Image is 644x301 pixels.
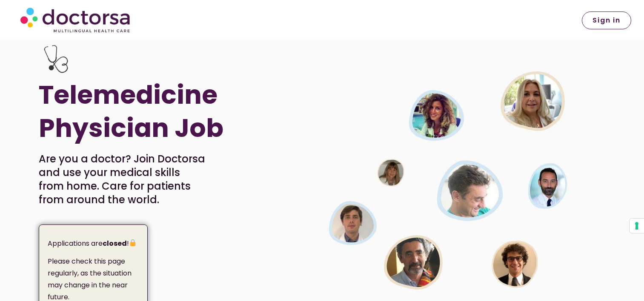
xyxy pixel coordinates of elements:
img: 🔒 [129,239,136,246]
p: Are you a doctor? Join Doctorsa and use your medical skills from home. Care for patients from aro... [39,152,206,207]
h1: Telemedicine Physician Job [39,78,268,145]
a: Sign in [582,11,631,29]
button: Your consent preferences for tracking technologies [630,219,644,233]
p: Applications are ! [48,238,141,250]
span: Sign in [592,17,621,24]
strong: closed [103,239,127,248]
